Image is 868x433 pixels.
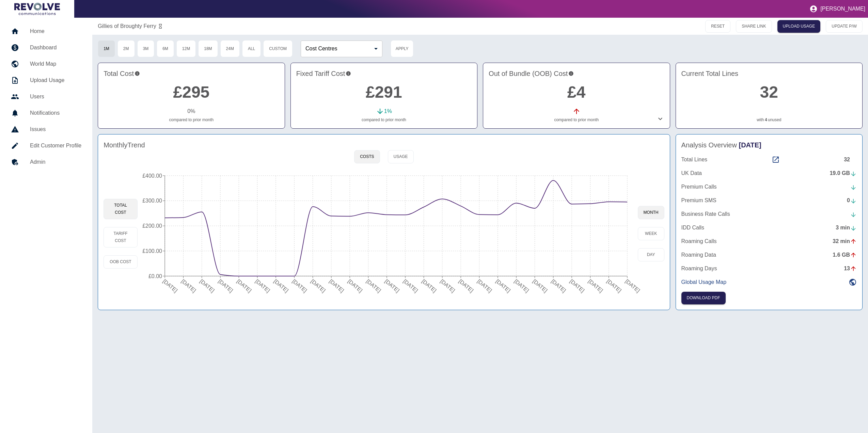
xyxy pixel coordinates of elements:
a: Global Usage Map [681,278,857,286]
div: 19.0 GB [830,169,857,177]
tspan: [DATE] [347,278,364,293]
a: UK Data19.0 GB [681,169,857,177]
tspan: [DATE] [439,278,456,293]
tspan: [DATE] [217,278,234,293]
button: 24M [220,40,240,57]
tspan: [DATE] [624,278,641,293]
button: UPDATE P/W [826,20,863,33]
a: Edit Customer Profile [5,138,87,154]
div: 32 [844,156,857,164]
tspan: [DATE] [494,278,511,293]
a: Gillies of Broughty Ferry [98,22,156,30]
tspan: [DATE] [587,278,604,293]
a: Roaming Data1.6 GB [681,251,857,259]
a: 32 [760,83,778,101]
div: 32 min [833,237,857,245]
button: All [242,40,261,57]
h4: Analysis Overview [681,140,857,150]
tspan: [DATE] [328,278,345,293]
tspan: [DATE] [180,278,197,293]
div: 1.6 GB [833,251,857,259]
svg: Costs outside of your fixed tariff [568,68,574,79]
p: compared to prior month [104,117,279,123]
button: Total Cost [104,199,138,219]
tspan: £200.00 [142,223,162,229]
button: Tariff Cost [104,227,138,247]
tspan: [DATE] [402,278,419,293]
h5: Notifications [30,109,81,117]
div: 13 [844,264,857,273]
p: 0 % [187,107,195,115]
tspan: [DATE] [569,278,586,293]
a: Total Lines32 [681,156,857,164]
button: OOB Cost [104,255,138,269]
a: Premium SMS0 [681,196,857,205]
a: World Map [5,56,87,72]
button: 6M [157,40,174,57]
a: UPLOAD USAGE [777,20,821,33]
h5: Home [30,27,81,35]
tspan: [DATE] [162,278,179,293]
h4: Current Total Lines [681,68,857,79]
button: Click here to download the most recent invoice. If the current month’s invoice is unavailable, th... [681,292,726,304]
a: Admin [5,154,87,170]
p: 1 % [384,107,392,115]
button: Custom [263,40,293,57]
p: [PERSON_NAME] [820,6,865,12]
a: 4 [765,117,767,123]
p: Premium SMS [681,196,716,205]
a: Upload Usage [5,72,87,89]
p: Total Lines [681,156,708,164]
tspan: [DATE] [532,278,549,293]
tspan: [DATE] [384,278,401,293]
a: Business Rate Calls [681,210,857,218]
p: compared to prior month [296,117,472,123]
tspan: [DATE] [458,278,475,293]
p: Roaming Calls [681,237,717,245]
tspan: [DATE] [513,278,530,293]
h5: Edit Customer Profile [30,142,81,150]
tspan: [DATE] [421,278,438,293]
button: week [638,227,664,240]
p: with unused [681,117,857,123]
a: Issues [5,121,87,138]
button: 12M [176,40,196,57]
tspan: [DATE] [236,278,253,293]
tspan: £0.00 [148,273,162,279]
div: 3 min [836,224,857,232]
div: 0 [847,196,857,205]
span: [DATE] [739,141,761,149]
button: SHARE LINK [736,20,772,33]
a: IDD Calls3 min [681,224,857,232]
h5: Upload Usage [30,76,81,84]
h5: Users [30,93,81,101]
h5: Admin [30,158,81,166]
button: 3M [137,40,155,57]
p: Roaming Data [681,251,716,259]
h5: World Map [30,60,81,68]
a: Home [5,23,87,39]
tspan: £300.00 [142,198,162,204]
p: UK Data [681,169,702,177]
tspan: [DATE] [365,278,382,293]
button: Usage [388,150,414,163]
a: £4 [567,83,585,101]
button: [PERSON_NAME] [807,2,868,16]
tspan: [DATE] [605,278,622,293]
svg: This is the total charges incurred over 1 months [135,68,140,79]
p: Business Rate Calls [681,210,730,218]
tspan: £400.00 [142,173,162,179]
a: Roaming Days13 [681,264,857,273]
tspan: [DATE] [550,278,567,293]
a: Premium Calls [681,183,857,191]
button: month [638,206,664,219]
h5: Dashboard [30,44,81,52]
h5: Issues [30,125,81,133]
a: Dashboard [5,39,87,56]
tspan: [DATE] [273,278,290,293]
p: Global Usage Map [681,278,727,286]
button: Costs [354,150,380,163]
tspan: [DATE] [199,278,216,293]
svg: This is your recurring contracted cost [346,68,351,79]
